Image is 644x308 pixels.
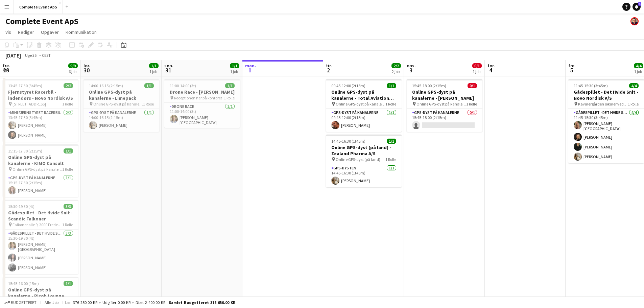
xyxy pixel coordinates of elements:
span: 1/1 [387,139,396,144]
a: Rediger [15,28,37,37]
app-card-role: Gådespillet - Det Hvide Snit4/411:45-15:30 (3t45m)[PERSON_NAME][GEOGRAPHIC_DATA][PERSON_NAME][PER... [568,109,644,163]
span: 1 Rolle [385,157,396,162]
span: Falkoner alle 9, 2000 Frederiksberg - Scandic Falkoner [13,222,62,227]
span: 1/1 [64,281,73,286]
span: 2/2 [64,83,73,88]
span: tir. [326,63,332,69]
div: 1 job [230,69,239,74]
app-card-role: Drone Race1/111:00-14:00 (3t)[PERSON_NAME][GEOGRAPHIC_DATA] [164,103,240,128]
span: 1 Rolle [62,101,73,106]
button: Budgetteret [3,299,38,306]
h3: Online GPS-dyst på kanalerne - Total Aviation Ltd A/S [326,89,402,101]
span: 1 Rolle [224,95,235,100]
span: 13:45-17:30 (3t45m) [8,83,42,88]
span: 1/1 [64,148,73,153]
span: ons. [407,63,416,69]
div: 1 job [473,69,481,74]
span: Online GPS-dyst (på land) [336,157,380,162]
app-job-card: 14:00-16:15 (2t15m)1/1Online GPS-dyst på kanalerne - Limepack Online GPS-dyst på kanalerne1 Rolle... [84,79,159,132]
span: Online GPS-dyst på kanalerne [416,101,466,106]
app-card-role: GPS-dyst på kanalerne0/115:45-18:00 (2t15m) [407,109,482,132]
span: fre. [568,63,576,69]
span: Samlet budgetteret 378 650.00 KR [169,300,235,305]
span: 31 [163,66,173,74]
a: Opgaver [38,28,62,37]
app-user-avatar: Christian Brøckner [630,17,639,25]
span: 29 [2,66,10,74]
span: 1 [638,2,641,6]
app-card-role: GPS-dyst på kanalerne1/115:15-17:30 (2t15m)[PERSON_NAME] [3,174,78,197]
app-card-role: Gådespillet - Det Hvide Snit3/315:30-19:30 (4t)[PERSON_NAME][GEOGRAPHIC_DATA][PERSON_NAME][PERSON... [3,230,78,274]
span: tor. [487,63,495,69]
h3: Online GPS-dyst på kanalerne - KIMO Consult [3,154,78,166]
span: Vis [5,29,11,35]
span: 5 [567,66,576,74]
app-job-card: 15:15-17:30 (2t15m)1/1Online GPS-dyst på kanalerne - KIMO Consult Online GPS-dyst på kanalerne1 R... [3,144,78,197]
span: 30 [82,66,90,74]
app-job-card: 14:45-16:30 (1t45m)1/1Online GPS-dyst (på land) - Zealand Pharma A/S Online GPS-dyst (på land)1 R... [326,135,402,187]
span: 1/1 [149,63,159,68]
span: 2 [325,66,332,74]
span: 4/4 [634,63,643,68]
span: 15:15-17:30 (2t15m) [8,148,42,153]
span: 1 Rolle [385,101,396,106]
app-card-role: GPS-dyst på kanalerne1/109:45-12:00 (2t15m)[PERSON_NAME] [326,109,402,132]
span: 11:00-14:00 (3t) [170,83,196,88]
span: Receptionen her på kontoret [174,95,222,100]
span: Kommunikation [66,29,97,35]
h3: Fjernstyret Racerbil - indendørs - Novo Nordisk A/S [3,89,78,101]
app-card-role: GPS-dysten1/114:45-16:30 (1t45m)[PERSON_NAME] [326,164,402,187]
span: 15:30-19:30 (4t) [8,204,34,209]
span: 3/3 [64,204,73,209]
div: CEST [42,53,51,58]
div: 6 job [69,69,77,74]
app-job-card: 15:45-18:00 (2t15m)0/1Online GPS-dyst på kanalerne - [PERSON_NAME] Online GPS-dyst på kanalerne1 ... [407,79,482,132]
span: 14:00-16:15 (2t15m) [89,83,123,88]
span: 4/4 [629,83,639,88]
div: 1 job [634,69,643,74]
h3: Gådespillet - Det Hvide Snit - Scandic Falkoner [3,210,78,222]
span: 15:45-18:00 (2t15m) [412,83,446,88]
div: 09:45-12:00 (2t15m)1/1Online GPS-dyst på kanalerne - Total Aviation Ltd A/S Online GPS-dyst på ka... [326,79,402,132]
div: Løn 376 250.00 KR + Udgifter 0.00 KR + Diæt 2 400.00 KR = [65,300,235,305]
button: Complete Event ApS [14,0,63,14]
span: Online GPS-dyst på kanalerne [13,167,62,172]
span: 1/1 [144,83,154,88]
h3: Online GPS-dyst på kanalerne - Limepack [84,89,159,101]
a: 1 [633,3,641,11]
span: 1 Rolle [62,222,73,227]
span: Uge 35 [22,53,39,58]
span: 2/2 [391,63,401,68]
span: 1/1 [387,83,396,88]
div: 15:30-19:30 (4t)3/3Gådespillet - Det Hvide Snit - Scandic Falkoner Falkoner alle 9, 2000 Frederik... [3,200,78,274]
span: Budgetteret [11,300,37,305]
span: 1 Rolle [628,101,639,106]
div: 1 job [149,69,158,74]
div: 2 job [392,69,401,74]
app-job-card: 13:45-17:30 (3t45m)2/2Fjernstyret Racerbil - indendørs - Novo Nordisk A/S [STREET_ADDRESS]1 Rolle... [3,79,78,142]
span: 15:45-16:00 (15m) [8,281,39,286]
span: 14:45-16:30 (1t45m) [331,139,365,144]
span: Alle job [43,300,59,305]
app-job-card: 11:00-14:00 (3t)1/1Drone Race - [PERSON_NAME] Receptionen her på kontoret1 RolleDrone Race1/111:0... [164,79,240,128]
span: 09:45-12:00 (2t15m) [331,83,365,88]
span: [STREET_ADDRESS] [13,101,46,106]
span: Opgaver [41,29,59,35]
span: 9/9 [68,63,78,68]
span: 0/1 [472,63,482,68]
h3: Online GPS-dyst (på land) - Zealand Pharma A/S [326,144,402,157]
span: 11:45-15:30 (3t45m) [574,83,608,88]
app-job-card: 11:45-15:30 (3t45m)4/4Gådespillet - Det Hvide Snit - Novo Nordisk A/S Kavalergården lokaler ved s... [568,79,644,163]
app-card-role: Mini Fjernstyret Racerbil2/213:45-17:30 (3t45m)[PERSON_NAME][PERSON_NAME] [3,109,78,142]
span: Rediger [18,29,34,35]
span: 1/1 [225,83,235,88]
span: Online GPS-dyst på kanalerne [336,101,385,106]
span: 3 [406,66,416,74]
div: [DATE] [5,52,21,59]
h3: Gådespillet - Det Hvide Snit - Novo Nordisk A/S [568,89,644,101]
span: man. [245,63,256,69]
